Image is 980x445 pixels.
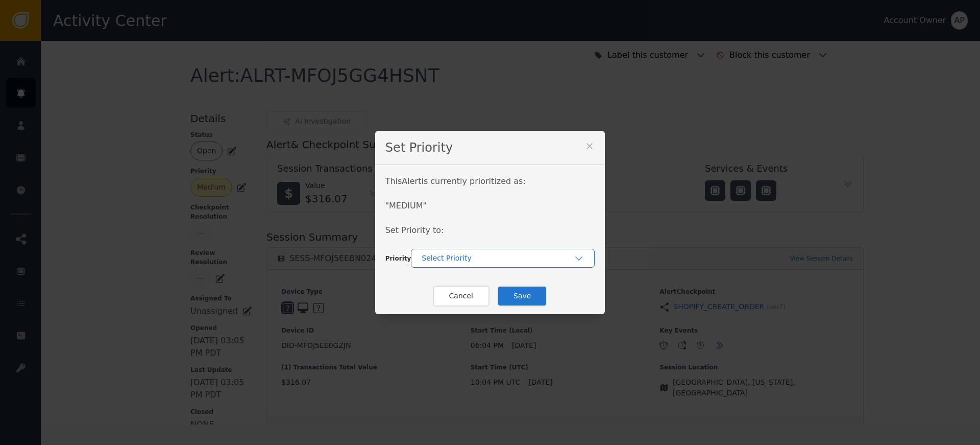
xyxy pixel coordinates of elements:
[411,249,595,268] button: Select Priority
[422,253,574,264] div: Select Priority
[385,176,526,186] span: This Alert is currently prioritized as:
[385,225,444,235] span: Set Priority to:
[433,286,489,307] button: Cancel
[385,255,411,262] span: Priority
[497,286,547,307] button: Save
[375,131,605,165] div: Set Priority
[385,201,427,210] span: " MEDIUM "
